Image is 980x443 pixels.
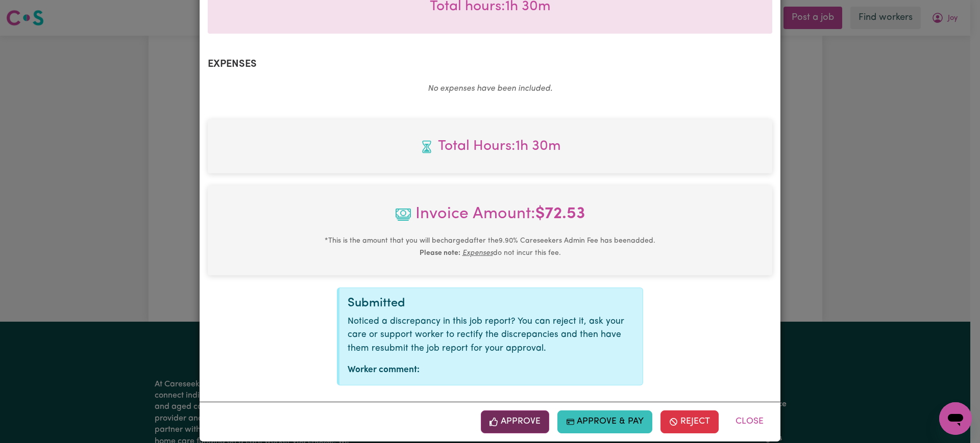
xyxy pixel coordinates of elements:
span: Submitted [348,297,405,309]
button: Approve [481,410,549,433]
b: Please note: [420,249,460,257]
button: Approve & Pay [557,410,653,433]
strong: Worker comment: [348,366,420,374]
u: Expenses [462,249,493,257]
iframe: Button to launch messaging window [939,402,972,435]
button: Close [727,410,772,433]
button: Reject [660,410,719,433]
h2: Expenses [208,58,772,70]
p: Noticed a discrepancy in this job report? You can reject it, ask your care or support worker to r... [348,315,634,355]
span: Total hours worked: 1 hour 30 minutes [216,136,764,157]
small: This is the amount that you will be charged after the 9.90 % Careseekers Admin Fee has been added... [325,237,655,257]
em: No expenses have been included. [428,85,552,93]
b: $ 72.53 [535,206,585,222]
span: Invoice Amount: [216,202,764,234]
